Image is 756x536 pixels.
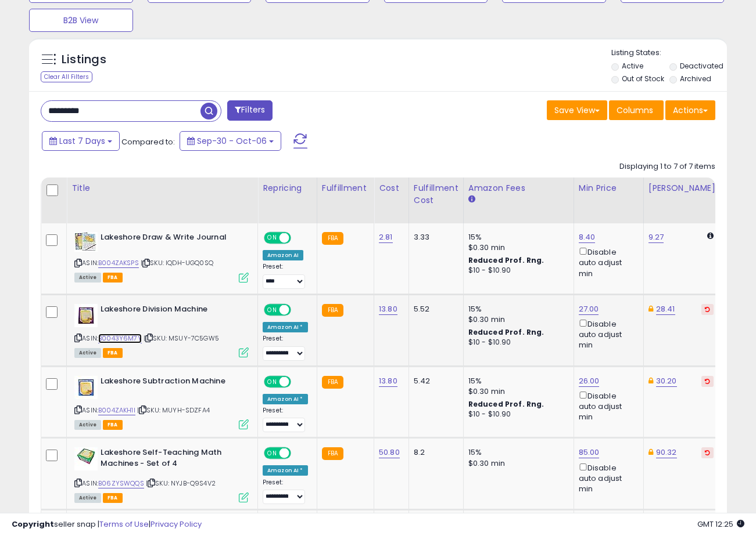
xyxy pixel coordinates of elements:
div: ASIN: [74,232,249,281]
div: seller snap | | [12,519,202,530]
span: | SKU: MUYH-SDZFA4 [137,405,210,415]
span: ON [265,233,280,243]
button: Last 7 Days [42,131,120,151]
a: B0043Y6M7Y [98,334,142,343]
div: Preset: [263,407,308,433]
div: Disable auto adjust min [579,389,635,423]
div: Preset: [263,335,308,361]
div: 5.52 [414,304,454,314]
span: | SKU: IQDH-UGQ0SQ [141,258,213,267]
div: $0.30 min [468,242,565,253]
a: Privacy Policy [151,519,202,530]
small: FBA [322,447,343,460]
a: 30.20 [656,375,677,387]
a: B004ZAKSPS [98,258,139,268]
a: 26.00 [579,375,600,387]
div: Preset: [263,479,308,505]
div: ASIN: [74,376,249,429]
div: Amazon AI * [263,394,308,404]
div: Amazon AI [263,250,303,260]
span: FBA [103,420,123,430]
div: 5.42 [414,376,454,386]
div: $0.30 min [468,386,565,397]
label: Out of Stock [622,74,664,84]
a: B004ZAKH1I [98,405,135,415]
span: Sep-30 - Oct-06 [197,135,267,147]
b: Lakeshore Subtraction Machine [101,376,242,390]
b: Reduced Prof. Rng. [468,255,544,265]
small: Amazon Fees. [468,194,475,205]
div: $0.30 min [468,458,565,469]
div: ASIN: [74,447,249,501]
b: Lakeshore Draw & Write Journal [101,232,242,246]
div: Displaying 1 to 7 of 7 items [619,161,715,172]
span: | SKU: NYJB-Q9S4V2 [146,479,216,488]
h5: Listings [62,52,106,68]
button: Columns [609,100,664,120]
button: Actions [665,100,715,120]
span: All listings currently available for purchase on Amazon [74,348,101,358]
span: 2025-10-14 12:25 GMT [697,519,744,530]
a: 9.27 [648,231,664,243]
span: All listings currently available for purchase on Amazon [74,273,101,283]
div: 8.2 [414,447,454,458]
div: 15% [468,304,565,314]
b: Reduced Prof. Rng. [468,327,544,337]
div: Fulfillment Cost [414,182,458,207]
div: $10 - $10.90 [468,338,565,347]
a: 13.80 [379,303,397,315]
a: 2.81 [379,231,393,243]
span: OFF [289,376,308,386]
span: ON [265,305,280,314]
div: Cost [379,182,404,194]
span: ON [265,376,280,386]
a: 13.80 [379,375,397,387]
span: All listings currently available for purchase on Amazon [74,420,101,430]
div: Amazon AI * [263,322,308,332]
span: Last 7 Days [59,135,105,147]
div: [PERSON_NAME] [648,182,718,194]
button: Save View [547,100,607,120]
div: Min Price [579,182,639,194]
button: B2B View [29,9,133,32]
span: ON [265,448,280,458]
span: Columns [617,104,653,116]
div: Repricing [263,182,312,194]
a: 50.80 [379,447,400,458]
b: Reduced Prof. Rng. [468,399,544,409]
div: Title [71,182,253,194]
label: Archived [680,74,711,84]
img: 41h2rhdAzWL._SL40_.jpg [74,376,98,399]
b: Lakeshore Division Machine [101,304,242,318]
div: Clear All Filters [41,71,92,82]
span: OFF [289,448,308,458]
small: FBA [322,304,343,317]
img: 51xHR5ADf+L._SL40_.jpg [74,304,98,327]
img: 611xD8mlezL._SL40_.jpg [74,232,98,252]
div: Preset: [263,263,308,289]
div: $0.30 min [468,314,565,325]
label: Active [622,61,643,71]
span: FBA [103,493,123,503]
span: | SKU: MSUY-7C5GW5 [144,334,219,343]
div: ASIN: [74,304,249,357]
div: 15% [468,376,565,386]
small: FBA [322,376,343,389]
a: 90.32 [656,447,677,458]
a: 8.40 [579,231,596,243]
a: Terms of Use [99,519,149,530]
small: FBA [322,232,343,245]
a: 27.00 [579,303,599,315]
button: Sep-30 - Oct-06 [180,131,281,151]
span: Compared to: [121,136,175,147]
label: Deactivated [680,61,723,71]
a: 28.41 [656,303,675,315]
a: B06ZYSWQQS [98,479,144,488]
button: Filters [227,100,273,121]
img: 51HNmpPjbSL._SL40_.jpg [74,447,98,470]
div: Disable auto adjust min [579,317,635,351]
div: $10 - $10.90 [468,410,565,419]
b: Lakeshore Self-Teaching Math Machines - Set of 4 [101,447,242,472]
strong: Copyright [12,519,54,530]
div: Amazon Fees [468,182,569,194]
